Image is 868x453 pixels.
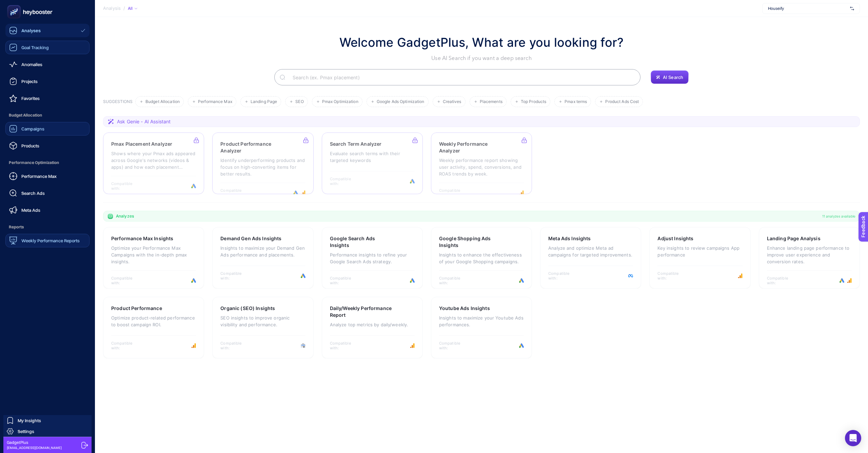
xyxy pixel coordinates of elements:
a: My Insights [3,415,92,426]
span: Pmax terms [565,99,587,104]
h3: Meta Ads Insights [548,235,591,242]
span: Compatible with: [330,276,360,285]
h3: Google Search Ads Insights [330,235,393,249]
span: Products [21,143,39,148]
a: Projects [5,75,90,88]
h3: Adjust Insights [657,235,693,242]
div: Open Intercom Messenger [845,430,861,446]
p: Analyze top metrics by daily/weekly. [330,321,415,328]
a: Meta Ads InsightsAnalyze and optimize Meta ad campaigns for targeted improvements.Compatible with: [540,227,641,289]
span: Analyzes [116,213,134,219]
a: Search Term AnalyzerEvaluate search terms with their targeted keywordsCompatible with: [322,132,423,194]
span: Performance Optimization [5,156,90,169]
span: Goal Tracking [21,45,49,50]
span: 11 analyzes available [822,213,855,219]
a: Youtube Ads InsightsInsights to maximize your Youtube Ads performances.Compatible with: [431,297,532,358]
span: Budget Allocation [5,108,90,122]
span: GadgetPlus [7,440,62,445]
span: Budget Allocation [145,99,180,104]
span: / [123,5,125,11]
span: Search Ads [21,190,45,196]
span: Placements [480,99,502,104]
span: Product Ads Cost [605,99,639,104]
p: Enhance landing page performance to improve user experience and conversion rates. [767,245,852,265]
p: Insights to enhance the effectiveness of your Google Shopping campaigns. [439,251,524,265]
span: Top Products [521,99,546,104]
span: Favorites [21,96,40,101]
a: Favorites [5,91,90,105]
input: Search [287,68,635,87]
h1: Welcome GadgetPlus, What are you looking for? [339,33,624,52]
span: SEO [295,99,303,104]
a: Search Ads [5,186,90,200]
span: Compatible with: [111,276,142,285]
a: Weekly Performance Reports [5,234,90,247]
span: Performance Max [198,99,232,104]
span: Landing Page [251,99,277,104]
a: Organic (SEO) InsightsSEO insights to improve organic visibility and performance.Compatible with: [212,297,313,358]
span: Compatible with: [111,341,142,350]
h3: Google Shopping Ads Insights [439,235,503,249]
h3: Youtube Ads Insights [439,305,490,312]
h3: Demand Gen Ads Insights [220,235,281,242]
p: Analyze and optimize Meta ad campaigns for targeted improvements. [548,245,633,258]
div: All [128,6,137,11]
span: Compatible with: [657,271,688,281]
h3: Performance Max Insights [111,235,173,242]
img: svg%3e [850,5,854,12]
a: Google Shopping Ads InsightsInsights to enhance the effectiveness of your Google Shopping campaig... [431,227,532,289]
span: AI Search [663,75,683,80]
span: Analyses [21,28,41,33]
span: Settings [18,429,34,434]
span: Feedback [4,2,26,7]
span: Compatible with: [767,276,797,285]
p: Insights to maximize your Demand Gen Ads performance and placements. [220,245,305,258]
a: Products [5,139,90,152]
p: Key insights to review campaigns App performance [657,245,742,258]
span: Anomalies [21,62,42,67]
button: AI Search [651,70,689,84]
p: Performance insights to refine your Google Search Ads strategy. [330,251,415,265]
a: Anomalies [5,58,90,71]
a: Performance Max InsightsOptimize your Performance Max Campaigns with the in-depth pmax insights.C... [103,227,204,289]
span: Pmax Optimization [322,99,358,104]
h3: Organic (SEO) Insights [220,305,275,312]
h3: Daily/Weekly Performance Report [330,305,394,318]
span: Compatible with: [548,271,579,281]
span: Reports [5,220,90,234]
p: Insights to maximize your Youtube Ads performances. [439,314,524,328]
a: Campaigns [5,122,90,136]
p: SEO insights to improve organic visibility and performance. [220,314,305,328]
h3: Landing Page Analysis [767,235,821,242]
a: Goal Tracking [5,41,90,54]
a: Analyses [5,24,90,37]
a: Settings [3,426,92,437]
span: Compatible with: [220,341,251,350]
span: Projects [21,79,38,84]
span: Performance Max [21,173,57,179]
span: Houseify [768,6,847,11]
p: Optimize product-related performance to boost campaign ROI. [111,314,196,328]
a: Adjust InsightsKey insights to review campaigns App performanceCompatible with: [649,227,750,289]
span: My Insights [18,418,41,423]
p: Optimize your Performance Max Campaigns with the in-depth pmax insights. [111,245,196,265]
span: Meta Ads [21,207,40,213]
a: Product Performance AnalyzerIdentify underperforming products and focus on high-converting items ... [212,132,313,194]
h3: Product Performance [111,305,162,312]
span: Analysis [103,6,121,11]
a: Weekly Performance AnalyzerWeekly performance report showing user activity, spend, conversions, a... [431,132,532,194]
a: Meta Ads [5,203,90,217]
a: Daily/Weekly Performance ReportAnalyze top metrics by daily/weekly.Compatible with: [322,297,423,358]
a: Product PerformanceOptimize product-related performance to boost campaign ROI.Compatible with: [103,297,204,358]
p: Use AI Search if you want a deep search [339,54,624,62]
a: Pmax Placement AnalyzerShows where your Pmax ads appeared across Google's networks (videos & apps... [103,132,204,194]
span: Creatives [443,99,461,104]
h3: SUGGESTIONS [103,99,133,107]
span: Compatible with: [439,341,470,350]
span: Campaigns [21,126,44,131]
span: Compatible with: [330,341,360,350]
span: [EMAIL_ADDRESS][DOMAIN_NAME] [7,445,62,450]
a: Demand Gen Ads InsightsInsights to maximize your Demand Gen Ads performance and placements.Compat... [212,227,313,289]
span: Weekly Performance Reports [21,238,80,243]
span: Ask Genie - AI Assistant [117,118,171,125]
